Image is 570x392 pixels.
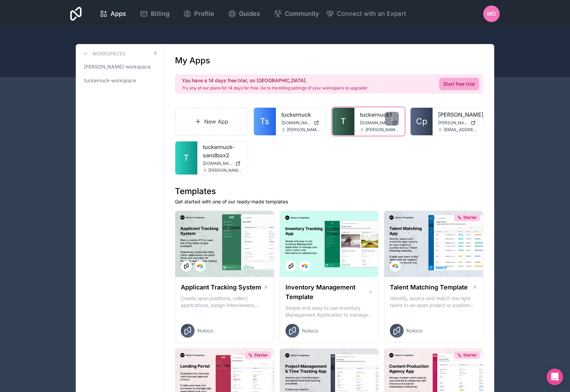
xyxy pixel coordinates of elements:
h1: Templates [175,186,483,197]
span: Noloco [197,327,213,334]
span: [PERSON_NAME][DOMAIN_NAME] [438,120,468,126]
a: tuckernuck-workspace [81,74,158,87]
h1: Inventory Management Template [286,283,368,302]
img: Airtable Logo [197,263,203,269]
img: Airtable Logo [393,263,398,269]
a: [PERSON_NAME] [438,110,477,119]
span: Noloco [302,327,318,334]
a: T [332,108,354,135]
a: Billing [134,6,175,21]
h1: Applicant Tracking System [181,283,261,292]
a: Workspaces [81,50,126,58]
a: tuckernuck1 [360,110,399,119]
p: Identify, source and match the right talent to an open project or position with our Talent Matchi... [390,295,477,309]
span: [PERSON_NAME][EMAIL_ADDRESS][DOMAIN_NAME] [287,127,321,133]
a: Apps [94,6,132,21]
p: Try any of our plans for 14 days for free. Go to the billing settings of your workspace to upgrade! [182,85,367,91]
a: [DOMAIN_NAME] [203,161,242,166]
button: Connect with an Expert [326,9,406,19]
span: Cp [416,116,427,127]
p: Create open positions, collect applications, assign interviewers, centralise candidate feedback a... [181,295,268,309]
span: T [184,152,189,163]
span: [DOMAIN_NAME] [203,161,232,166]
h2: You have a 14 days free trial, on [GEOGRAPHIC_DATA]. [182,77,367,84]
a: [DOMAIN_NAME] [281,120,321,126]
a: Profile [178,6,220,21]
a: New App [175,107,248,136]
a: [PERSON_NAME]-workspace [81,61,158,73]
span: [PERSON_NAME][EMAIL_ADDRESS][DOMAIN_NAME] [208,168,242,173]
span: tuckernuck-workspace [84,77,136,84]
span: Starter [254,352,268,358]
span: Noloco [406,327,422,334]
span: Connect with an Expert [337,9,406,19]
span: Guides [239,9,260,19]
span: Billing [151,9,169,19]
a: Ts [254,108,276,135]
a: Community [268,6,324,21]
a: tuckernuck-sandbox2 [203,143,242,159]
span: Starter [463,352,477,358]
span: [PERSON_NAME][EMAIL_ADDRESS][DOMAIN_NAME] [365,127,399,133]
span: [PERSON_NAME]-workspace [84,63,151,70]
a: Guides [222,6,266,21]
h3: Workspaces [92,50,126,57]
span: Apps [111,9,126,19]
a: Cp [411,108,433,135]
a: [PERSON_NAME][DOMAIN_NAME] [438,120,477,126]
span: T [341,116,346,127]
span: [DOMAIN_NAME] [360,120,390,126]
span: Ts [260,116,269,127]
span: MD [487,10,496,18]
span: Community [285,9,319,19]
span: [DOMAIN_NAME] [281,120,311,126]
a: [DOMAIN_NAME] [360,120,399,126]
a: tuckernuck [281,110,321,119]
p: Simple and easy to use Inventory Management Application to manage your stock, orders and Manufact... [286,305,373,318]
img: Airtable Logo [302,263,308,269]
span: [EMAIL_ADDRESS][DOMAIN_NAME] [444,127,477,133]
h1: Talent Matching Template [390,283,468,292]
p: Get started with one of our ready-made templates [175,198,483,205]
span: Profile [194,9,214,19]
div: Open Intercom Messenger [547,369,563,385]
a: T [175,141,197,174]
span: Starter [463,215,477,220]
h1: My Apps [175,55,210,66]
a: Start free trial [439,78,479,90]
